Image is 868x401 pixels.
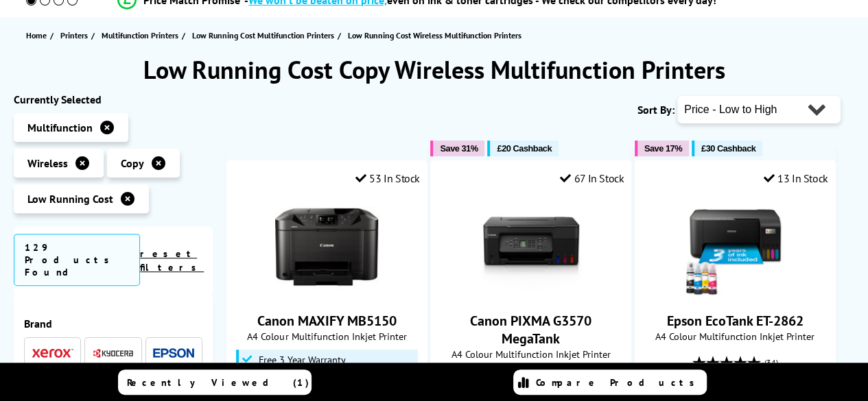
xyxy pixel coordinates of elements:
a: Canon PIXMA G3570 MegaTank [480,287,583,301]
span: A4 Colour Multifunction Inkjet Printer [438,348,624,361]
a: Epson EcoTank ET-2862 [667,312,804,330]
span: Save 31% [440,143,478,154]
img: Xerox [32,348,73,358]
a: Epson [153,345,194,362]
a: Xerox [32,345,73,362]
span: Low Running Cost Wireless Multifunction Printers [348,30,521,40]
span: £20 Cashback [497,143,551,154]
span: Printers [60,28,88,42]
div: 67 In Stock [560,171,624,185]
a: Low Running Cost Multifunction Printers [192,28,338,42]
span: (34) [764,350,778,376]
span: Save 17% [644,143,682,154]
img: Kyocera [93,348,134,359]
span: Free 3 Year Warranty [259,354,346,365]
span: Wireless [27,156,68,170]
a: Canon PIXMA G3570 MegaTank [470,312,591,348]
span: Multifunction Printers [102,28,178,42]
button: Save 31% [430,141,484,156]
div: 53 In Stock [355,171,420,185]
a: Canon MAXIFY MB5150 [275,287,378,301]
span: Compare Products [536,376,702,389]
span: A4 Colour Multifunction Inkjet Printer [234,330,420,343]
a: Printers [60,28,91,42]
span: Low Running Cost Multifunction Printers [192,28,334,42]
a: Home [26,28,50,42]
span: 129 Products Found [14,234,140,286]
span: £30 Cashback [701,143,755,154]
img: Canon PIXMA G3570 MegaTank [480,195,583,298]
a: Canon MAXIFY MB5150 [257,312,397,330]
button: £20 Cashback [487,141,558,156]
div: Currently Selected [14,93,213,106]
img: Epson [153,348,194,359]
button: £30 Cashback [692,141,762,156]
span: Low Running Cost [27,192,113,206]
span: Brand [24,317,202,330]
button: Save 17% [635,141,689,156]
a: Kyocera [93,345,134,362]
a: Epson EcoTank ET-2862 [683,287,786,301]
span: Copy [121,156,144,170]
span: Sort By: [637,103,675,117]
a: Multifunction Printers [102,28,182,42]
span: Recently Viewed (1) [127,376,309,389]
a: Compare Products [513,369,707,395]
div: 13 In Stock [763,171,828,185]
span: A4 Colour Multifunction Inkjet Printer [642,330,828,343]
a: reset filters [140,247,204,274]
span: Multifunction [27,121,93,134]
a: Recently Viewed (1) [118,369,312,395]
img: Epson EcoTank ET-2862 [683,195,786,298]
img: Canon MAXIFY MB5150 [275,195,378,298]
h1: Low Running Cost Copy Wireless Multifunction Printers [14,53,854,86]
